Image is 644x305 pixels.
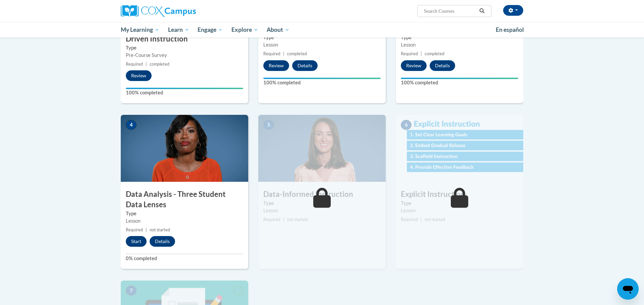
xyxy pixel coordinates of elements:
a: Cox Campus [121,5,248,17]
h3: Data Analysis - Three Student Data Lenses [121,189,248,210]
span: not started [150,227,170,232]
label: 100% completed [263,79,381,86]
span: completed [287,51,307,56]
a: Learn [164,22,194,37]
label: 100% completed [401,79,518,86]
a: About [263,22,294,37]
div: Lesson [263,207,381,214]
div: Main menu [111,22,533,37]
span: My Learning [121,26,159,34]
button: Details [292,60,318,71]
label: Type [126,44,243,52]
label: Type [401,200,518,207]
span: not started [287,217,308,222]
span: | [146,62,147,67]
span: completed [150,62,169,67]
label: 100% completed [126,89,243,96]
span: | [283,51,284,56]
a: En español [491,23,528,37]
img: Course Image [121,115,248,182]
span: Required [126,227,143,232]
img: Course Image [258,115,386,182]
label: Type [401,34,518,41]
span: 6 [401,120,412,130]
span: | [146,227,147,232]
span: completed [425,51,444,56]
div: Lesson [401,207,518,214]
input: Search Courses [423,7,477,15]
a: Explore [227,22,263,37]
label: Type [126,210,243,217]
label: 0% completed [126,255,243,262]
span: | [283,217,284,222]
button: Details [150,236,175,247]
div: Your progress [401,78,518,79]
span: 7 [126,286,137,296]
span: Required [126,62,143,67]
span: not started [425,217,445,222]
div: Your progress [126,88,243,89]
a: My Learning [116,22,164,37]
a: Engage [193,22,227,37]
span: Required [401,217,418,222]
label: Type [263,34,381,41]
span: 5 [263,120,274,130]
div: Your progress [263,78,381,79]
button: Start [126,236,147,247]
span: Required [263,51,280,56]
button: Account Settings [503,5,523,16]
span: Required [401,51,418,56]
h3: Explicit Instruction [396,189,523,200]
div: Lesson [401,41,518,49]
button: Details [430,60,455,71]
img: Course Image [396,115,523,182]
div: Pre-Course Survey [126,52,243,59]
div: Lesson [126,217,243,225]
span: | [421,51,422,56]
button: Review [263,60,289,71]
button: Review [126,70,152,81]
h3: Data-Informed Instruction [258,189,386,200]
button: Search [477,7,487,15]
div: Lesson [263,41,381,49]
label: Type [263,200,381,207]
span: 4 [126,120,137,130]
span: Required [263,217,280,222]
span: Learn [168,26,189,34]
span: About [267,26,289,34]
img: Cox Campus [121,5,196,17]
span: | [421,217,422,222]
button: Review [401,60,427,71]
span: En español [496,26,524,33]
span: Engage [198,26,223,34]
span: Explore [231,26,258,34]
iframe: Button to launch messaging window [617,278,639,300]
